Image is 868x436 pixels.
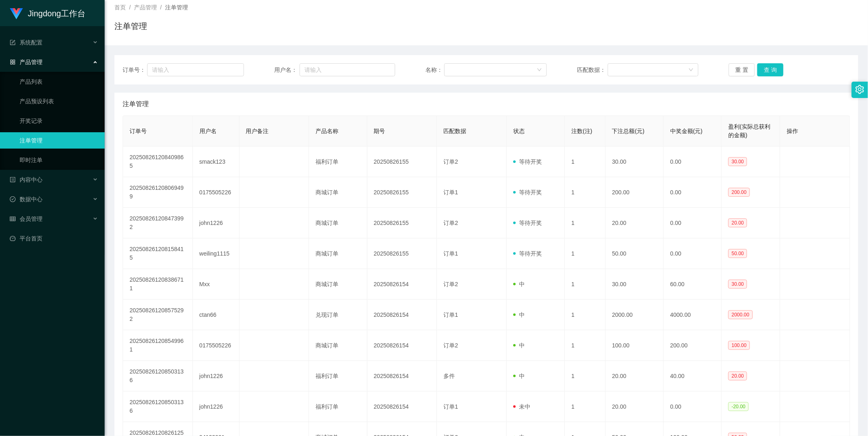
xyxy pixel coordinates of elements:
[664,361,722,392] td: 40.00
[123,66,147,74] span: 订单号：
[367,147,437,177] td: 20250826155
[123,300,193,330] td: 202508261208575292
[193,177,239,208] td: 0175505226
[309,300,367,330] td: 兑现订单
[20,113,98,129] a: 开奖记录
[10,196,43,202] span: 数据中心
[193,361,239,392] td: john1226
[367,361,437,392] td: 20250826154
[606,392,664,422] td: 20.00
[193,269,239,300] td: Mxx
[664,147,722,177] td: 0.00
[612,128,644,134] span: 下注总额(元)
[565,238,606,269] td: 1
[10,230,98,247] a: 图标: dashboard平台首页
[10,196,16,202] i: 图标: check-circle-o
[28,0,85,27] h1: Jingdong工作台
[664,177,722,208] td: 0.00
[443,250,458,257] span: 订单1
[664,269,722,300] td: 60.00
[728,402,749,411] span: -20.00
[443,342,458,349] span: 订单2
[729,63,755,76] button: 重 置
[606,361,664,392] td: 20.00
[606,300,664,330] td: 2000.00
[606,238,664,269] td: 50.00
[513,250,542,257] span: 等待开奖
[367,392,437,422] td: 20250826154
[728,123,770,138] span: 盈利(实际总获利的金额)
[565,269,606,300] td: 1
[165,4,188,11] span: 注单管理
[367,300,437,330] td: 20250826154
[114,4,126,11] span: 首页
[443,158,458,165] span: 订单2
[123,147,193,177] td: 202508261208409865
[309,392,367,422] td: 福利订单
[664,208,722,238] td: 0.00
[147,63,244,76] input: 请输入
[606,147,664,177] td: 30.00
[606,269,664,300] td: 30.00
[274,66,300,74] span: 用户名：
[10,59,43,65] span: 产品管理
[728,188,750,197] span: 200.00
[689,67,694,73] i: 图标: down
[123,208,193,238] td: 202508261208473992
[199,128,217,134] span: 用户名
[443,281,458,287] span: 订单2
[513,128,525,134] span: 状态
[664,330,722,361] td: 200.00
[123,392,193,422] td: 202508261208503136
[10,8,23,20] img: logo.9652507e.png
[577,66,608,74] span: 匹配数据：
[606,330,664,361] td: 100.00
[513,158,542,165] span: 等待开奖
[513,311,525,318] span: 中
[123,177,193,208] td: 202508261208069499
[367,238,437,269] td: 20250826155
[10,216,43,222] span: 会员管理
[123,330,193,361] td: 202508261208549961
[728,218,747,227] span: 20.00
[606,208,664,238] td: 20.00
[855,85,864,94] i: 图标: setting
[565,392,606,422] td: 1
[565,361,606,392] td: 1
[443,403,458,410] span: 订单1
[10,59,16,65] i: 图标: appstore-o
[367,330,437,361] td: 20250826154
[193,147,239,177] td: smack123
[443,311,458,318] span: 订单1
[537,67,542,73] i: 图标: down
[565,177,606,208] td: 1
[443,128,466,134] span: 匹配数据
[10,216,16,222] i: 图标: table
[123,99,149,109] span: 注单管理
[664,392,722,422] td: 0.00
[565,300,606,330] td: 1
[728,341,750,350] span: 100.00
[513,373,525,379] span: 中
[246,128,269,134] span: 用户备注
[193,392,239,422] td: john1226
[309,177,367,208] td: 商城订单
[20,132,98,149] a: 注单管理
[193,238,239,269] td: weiling1115
[728,249,747,258] span: 50.00
[513,342,525,349] span: 中
[309,269,367,300] td: 商城订单
[728,280,747,289] span: 30.00
[367,269,437,300] td: 20250826154
[367,208,437,238] td: 20250826155
[513,403,530,410] span: 未中
[787,128,798,134] span: 操作
[606,177,664,208] td: 200.00
[315,128,338,134] span: 产品名称
[130,128,147,134] span: 订单号
[10,176,43,183] span: 内容中心
[20,73,98,90] a: 产品列表
[309,361,367,392] td: 福利订单
[193,208,239,238] td: john1226
[367,177,437,208] td: 20250826155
